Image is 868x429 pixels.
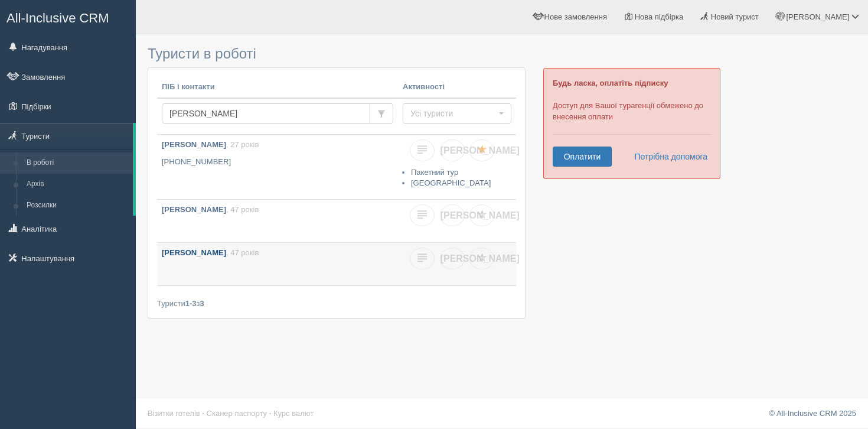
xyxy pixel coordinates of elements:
[440,253,520,264] span: [PERSON_NAME]
[200,299,204,308] b: 3
[162,157,393,168] p: [PHONE_NUMBER]
[769,409,856,418] a: © All-Inclusive CRM 2025
[202,409,204,418] span: ·
[157,200,398,242] a: [PERSON_NAME], 47 років
[411,168,458,177] a: Пакетний тур
[398,77,516,98] th: Активності
[440,248,465,269] a: [PERSON_NAME]
[411,178,491,187] a: [GEOGRAPHIC_DATA]
[553,79,668,87] b: Будь ласка, оплатіть підписку
[440,210,520,220] span: [PERSON_NAME]
[162,248,226,257] b: [PERSON_NAME]
[157,135,398,199] a: [PERSON_NAME], 27 років [PHONE_NUMBER]
[207,409,267,418] a: Сканер паспорту
[21,174,133,195] a: Архів
[148,45,256,61] span: Туристи в роботі
[162,205,226,214] b: [PERSON_NAME]
[21,152,133,174] a: В роботі
[440,204,465,226] a: [PERSON_NAME]
[157,77,398,98] th: ПІБ і контакти
[6,11,109,25] span: All-Inclusive CRM
[148,409,200,418] a: Візитки готелів
[440,145,520,155] span: [PERSON_NAME]
[403,103,511,123] button: Усі туристи
[1,1,135,33] a: All-Inclusive CRM
[711,12,759,21] span: Новий турист
[543,68,720,179] div: Доступ для Вашої турагенції обмежено до внесення оплати
[226,140,259,149] span: , 27 років
[410,108,496,119] span: Усі туристи
[544,12,607,21] span: Нове замовлення
[162,140,226,149] b: [PERSON_NAME]
[157,298,516,309] div: Туристи з
[21,195,133,216] a: Розсилки
[440,139,465,161] a: [PERSON_NAME]
[226,248,259,257] span: , 47 років
[269,409,272,418] span: ·
[635,12,684,21] span: Нова підбірка
[273,409,314,418] a: Курс валют
[553,147,612,167] a: Оплатити
[626,147,708,167] a: Потрібна допомога
[786,12,849,21] span: [PERSON_NAME]
[157,243,398,285] a: [PERSON_NAME], 47 років
[162,103,370,123] input: Пошук за ПІБ, паспортом або контактами
[226,205,259,214] span: , 47 років
[185,299,197,308] b: 1-3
